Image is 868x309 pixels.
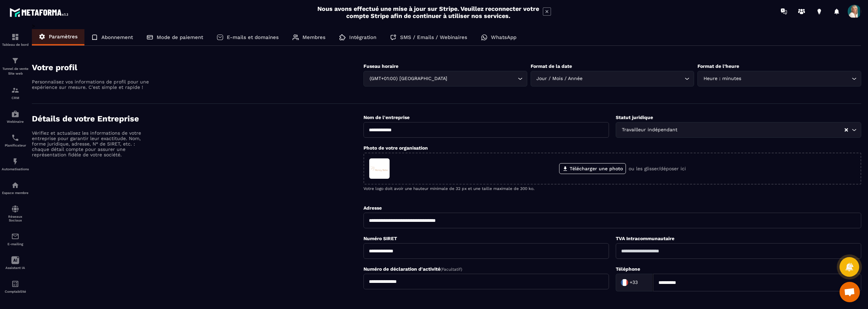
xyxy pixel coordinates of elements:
img: automations [11,181,19,189]
label: Téléphone [616,266,640,272]
div: Ouvrir le chat [840,282,860,302]
label: Adresse [363,205,382,211]
p: Paramètres [49,34,78,40]
p: Personnalisez vos informations de profil pour une expérience sur mesure. C'est simple et rapide ! [32,79,151,90]
label: TVA Intracommunautaire [616,236,674,241]
img: logo [9,6,71,19]
a: automationsautomationsAutomatisations [2,152,29,176]
div: Search for option [616,122,861,138]
p: Espace membre [2,191,29,195]
input: Search for option [449,75,516,82]
div: Search for option [531,71,694,86]
p: Planificateur [2,143,29,147]
img: formation [11,33,19,41]
img: automations [11,157,19,166]
img: Country Flag [618,276,631,289]
p: Réseaux Sociaux [2,215,29,222]
p: SMS / Emails / Webinaires [400,34,467,40]
label: Photo de votre organisation [363,145,428,151]
p: Assistant IA [2,266,29,270]
a: social-networksocial-networkRéseaux Sociaux [2,200,29,227]
img: formation [11,86,19,94]
p: ou les glisser/déposer ici [629,166,686,171]
div: Search for option [616,274,653,291]
input: Search for option [679,126,844,134]
input: Search for option [743,75,850,82]
p: Membres [302,34,325,40]
span: (GMT+01:00) [GEOGRAPHIC_DATA] [368,75,449,82]
label: Fuseau horaire [363,63,398,69]
label: Format de la date [531,63,572,69]
p: Vérifiez et actualisez les informations de votre entreprise pour garantir leur exactitude. Nom, f... [32,130,151,157]
p: Abonnement [101,34,133,40]
h4: Détails de votre Entreprise [32,114,363,123]
img: scheduler [11,134,19,142]
img: social-network [11,205,19,213]
label: Télécharger une photo [559,163,626,174]
p: Comptabilité [2,290,29,293]
label: Numéro de déclaration d'activité [363,266,462,272]
input: Search for option [639,277,646,288]
h2: Nous avons effectué une mise à jour sur Stripe. Veuillez reconnecter votre compte Stripe afin de ... [317,5,539,19]
a: Assistant IA [2,251,29,275]
p: CRM [2,96,29,100]
p: Votre logo doit avoir une hauteur minimale de 32 px et une taille maximale de 300 ko. [363,186,861,191]
span: Jour / Mois / Année [535,75,584,82]
img: automations [11,110,19,118]
img: accountant [11,280,19,288]
a: formationformationTableau de bord [2,28,29,52]
a: accountantaccountantComptabilité [2,275,29,298]
a: emailemailE-mailing [2,227,29,251]
label: Format de l’heure [697,63,739,69]
p: Automatisations [2,167,29,171]
p: Webinaire [2,120,29,123]
span: Travailleur indépendant [620,126,679,134]
button: Clear Selected [845,128,848,133]
input: Search for option [584,75,683,82]
p: E-mailing [2,242,29,246]
p: Intégration [349,34,376,40]
p: E-mails et domaines [227,34,279,40]
a: automationsautomationsEspace membre [2,176,29,200]
span: (Facultatif) [440,267,462,272]
img: email [11,232,19,240]
p: WhatsApp [491,34,516,40]
h4: Votre profil [32,63,363,72]
div: Search for option [697,71,861,86]
a: formationformationCRM [2,81,29,105]
span: +33 [630,279,638,286]
label: Statut juridique [616,115,653,120]
p: Mode de paiement [157,34,203,40]
a: automationsautomationsWebinaire [2,105,29,129]
p: Tunnel de vente Site web [2,66,29,76]
div: Search for option [363,71,527,86]
label: Code NAF [363,299,386,304]
label: Numéro SIRET [363,236,397,241]
p: Tableau de bord [2,43,29,46]
span: Heure : minutes [702,75,743,82]
img: formation [11,57,19,65]
a: schedulerschedulerPlanificateur [2,129,29,152]
a: formationformationTunnel de vente Site web [2,52,29,81]
label: Nom de l'entreprise [363,115,410,120]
